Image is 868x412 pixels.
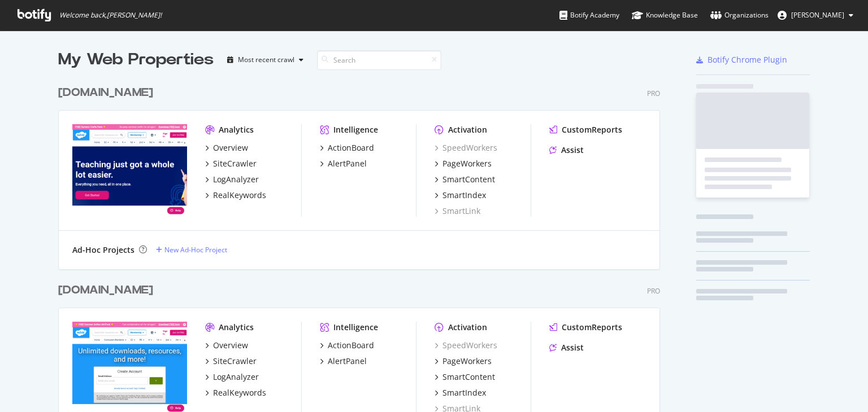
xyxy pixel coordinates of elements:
[58,85,158,101] a: [DOMAIN_NAME]
[320,158,367,169] a: AlertPanel
[58,282,153,299] div: [DOMAIN_NAME]
[448,322,487,333] div: Activation
[205,371,259,383] a: LogAnalyzer
[435,356,492,367] a: PageWorkers
[549,144,584,156] a: Assist
[328,158,367,169] div: AlertPanel
[632,10,698,21] div: Knowledge Base
[72,124,187,216] img: www.twinkl.com.au
[549,342,584,353] a: Assist
[442,190,486,201] div: SmartIndex
[435,158,492,169] a: PageWorkers
[442,174,495,185] div: SmartContent
[562,124,622,135] div: CustomReports
[205,356,257,367] a: SiteCrawler
[333,124,378,135] div: Intelligence
[219,124,254,135] div: Analytics
[561,342,584,353] div: Assist
[213,142,248,154] div: Overview
[213,387,266,398] div: RealKeywords
[549,124,622,135] a: CustomReports
[59,11,162,20] span: Welcome back, [PERSON_NAME] !
[205,190,266,201] a: RealKeywords
[58,85,153,101] div: [DOMAIN_NAME]
[213,174,259,185] div: LogAnalyzer
[205,387,266,398] a: RealKeywords
[205,142,248,154] a: Overview
[205,340,248,351] a: Overview
[708,54,787,65] div: Botify Chrome Plugin
[213,158,257,169] div: SiteCrawler
[320,142,374,154] a: ActionBoard
[156,245,227,255] a: New Ad-Hoc Project
[696,54,787,65] a: Botify Chrome Plugin
[435,174,495,185] a: SmartContent
[561,144,584,156] div: Assist
[213,190,266,201] div: RealKeywords
[219,322,254,333] div: Analytics
[213,371,259,383] div: LogAnalyzer
[164,245,227,255] div: New Ad-Hoc Project
[647,286,660,296] div: Pro
[710,10,769,21] div: Organizations
[328,142,374,154] div: ActionBoard
[435,142,497,154] a: SpeedWorkers
[238,56,294,63] div: Most recent crawl
[223,51,308,69] button: Most recent crawl
[205,158,257,169] a: SiteCrawler
[435,205,480,217] a: SmartLink
[435,340,497,351] a: SpeedWorkers
[442,371,495,383] div: SmartContent
[562,322,622,333] div: CustomReports
[442,356,492,367] div: PageWorkers
[58,282,158,299] a: [DOMAIN_NAME]
[328,356,367,367] div: AlertPanel
[435,387,486,398] a: SmartIndex
[435,371,495,383] a: SmartContent
[549,322,622,333] a: CustomReports
[320,356,367,367] a: AlertPanel
[769,6,862,24] button: [PERSON_NAME]
[213,340,248,351] div: Overview
[448,124,487,135] div: Activation
[213,356,257,367] div: SiteCrawler
[333,322,378,333] div: Intelligence
[328,340,374,351] div: ActionBoard
[442,387,486,398] div: SmartIndex
[559,10,619,21] div: Botify Academy
[205,174,259,185] a: LogAnalyzer
[647,89,660,98] div: Pro
[317,50,441,70] input: Search
[442,158,492,169] div: PageWorkers
[72,244,134,256] div: Ad-Hoc Projects
[320,340,374,351] a: ActionBoard
[791,10,844,20] span: Ruth Everett
[58,49,214,71] div: My Web Properties
[435,190,486,201] a: SmartIndex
